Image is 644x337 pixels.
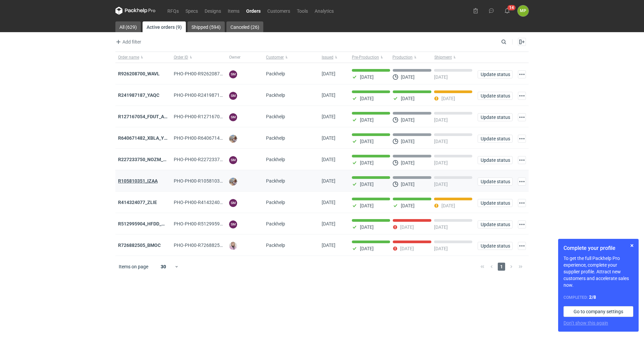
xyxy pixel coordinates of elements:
a: RFQs [164,7,182,15]
p: [DATE] [401,74,415,80]
span: Packhelp [266,71,285,76]
div: 30 [153,262,174,271]
p: [DATE] [400,224,414,230]
span: PHO-PH00-R241987187_YAQC [174,92,239,98]
p: [DATE] [360,74,374,80]
span: Update status [481,201,509,205]
button: Update status [478,156,513,164]
span: Add filter [114,38,141,46]
span: PHO-PH00-R127167054_FDUT_ACTL [174,114,252,119]
p: [DATE] [360,117,374,123]
span: Update status [481,136,509,141]
button: Update status [478,178,513,186]
a: Active orders (9) [143,21,186,32]
a: R640671482_XBLA_YSXL_LGDV_BUVN_WVLV [118,135,216,141]
a: Shipped (594) [187,21,225,32]
span: PHO-PH00-R414324077_ZLIE [174,200,236,205]
figcaption: SM [229,199,237,207]
p: [DATE] [401,182,415,187]
span: 11/09/2025 [322,71,335,76]
span: Packhelp [266,243,285,248]
button: Production [391,52,433,63]
span: Packhelp [266,114,285,119]
button: Order name [115,52,171,63]
img: Michał Palasek [229,135,237,143]
span: Update status [481,115,509,120]
button: Actions [518,199,526,207]
span: PHO-PH00-R512995904_HFDD_MOOR [174,221,255,226]
a: Customers [264,7,293,15]
p: To get the full Packhelp Pro experience, complete your supplier profile. Attract new customers an... [563,255,633,288]
a: R926208700_WAVL [118,71,160,76]
a: R127167054_FDUT_ACTL [118,114,173,119]
button: Actions [518,70,526,78]
button: Pre-Production [349,52,391,63]
p: [DATE] [434,160,448,165]
p: [DATE] [360,160,374,165]
span: 10/09/2025 [322,92,335,98]
button: Actions [518,178,526,186]
span: Update status [481,244,509,248]
span: Pre-Production [352,55,379,60]
p: [DATE] [401,117,415,123]
p: [DATE] [360,203,374,208]
span: Update status [481,158,509,162]
figcaption: SM [229,156,237,164]
span: PHO-PH00-R105810351_IZAA [174,178,237,184]
button: Update status [478,70,513,78]
button: Skip for now [628,242,636,250]
p: [DATE] [360,246,374,251]
span: Order name [118,55,139,60]
span: Issued [322,55,333,60]
strong: 2 / 8 [589,294,596,300]
span: Packhelp [266,178,285,184]
p: [DATE] [400,246,414,251]
span: PHO-PH00-R926208700_WAVL [174,71,239,76]
strong: R105810351_IZAA [118,178,158,184]
button: MP [518,5,529,16]
span: Packhelp [266,135,285,141]
span: 04/09/2025 [322,157,335,162]
button: Update status [478,92,513,100]
button: Actions [518,113,526,121]
button: Actions [518,156,526,164]
p: [DATE] [441,96,455,101]
span: Owner [229,55,240,60]
span: Packhelp [266,92,285,98]
span: 26/08/2025 [322,200,335,205]
img: Michał Palasek [229,178,237,186]
p: [DATE] [401,203,415,208]
span: 25/08/2025 [322,243,335,248]
strong: R241987187_YAQC [118,92,159,98]
button: Update status [478,199,513,207]
button: Update status [478,220,513,228]
a: R227233750_NOZM_V1 [118,157,169,162]
svg: Packhelp Pro [115,7,156,15]
span: 25/08/2025 [322,221,335,226]
a: Items [224,7,243,15]
span: 09/09/2025 [322,114,335,119]
span: 08/09/2025 [322,135,335,141]
p: [DATE] [434,74,448,80]
strong: R414324077_ZLIE [118,200,157,205]
span: Packhelp [266,157,285,162]
button: Actions [518,135,526,143]
figcaption: SM [229,92,237,100]
button: Customer [263,52,319,63]
span: Update status [481,179,509,184]
strong: R512995904_HFDD_MOOR [118,221,175,226]
span: Production [392,55,413,60]
p: [DATE] [360,182,374,187]
p: [DATE] [434,246,448,251]
p: [DATE] [401,96,415,101]
span: Update status [481,72,509,77]
button: Actions [518,220,526,228]
figcaption: SM [229,70,237,78]
span: Packhelp [266,200,285,205]
p: [DATE] [401,160,415,165]
p: [DATE] [360,96,374,101]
